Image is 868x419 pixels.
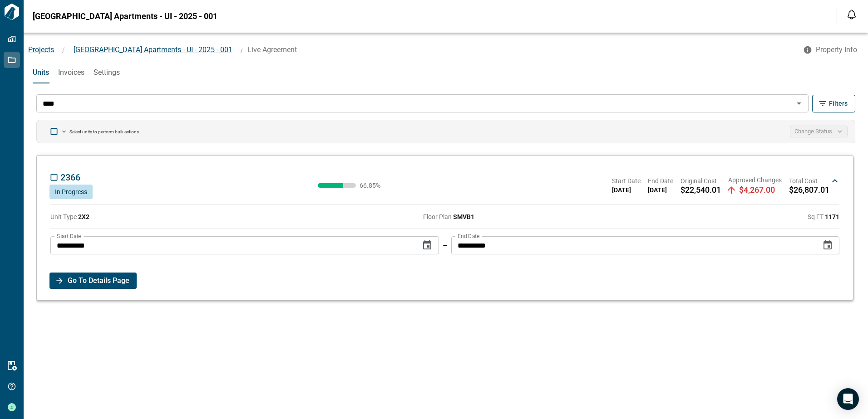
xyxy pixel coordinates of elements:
button: Go To Details Page [49,273,137,289]
span: End Date [648,176,673,185]
span: [GEOGRAPHIC_DATA] Apartments - UI - 2025 - 001 [33,12,217,21]
span: Floor Plan [423,213,474,220]
button: Open notification feed [844,7,859,22]
span: Total Cost [789,176,829,185]
span: Property Info [816,45,857,54]
div: Open Intercom Messenger [837,388,859,410]
span: [GEOGRAPHIC_DATA] Apartments - UI - 2025 - 001 [74,45,232,54]
nav: breadcrumb [24,44,798,55]
span: $4,267.00 [739,185,775,195]
span: [DATE] [648,185,673,195]
span: 2366 [60,172,80,183]
span: Start Date [612,176,641,185]
span: Go To Details Page [68,273,129,289]
button: Open [793,97,805,110]
span: $22,540.01 [681,185,721,195]
label: End Date [458,232,479,240]
span: $26,807.01 [789,185,829,195]
span: Invoices [58,68,84,77]
span: Settings [94,68,120,77]
p: Select units to perform bulk actions [69,129,139,135]
span: Units [33,68,49,77]
div: base tabs [24,62,868,83]
button: Filters [812,95,855,112]
button: Property Info [798,42,864,58]
span: Unit Type [50,213,89,220]
span: Original Cost [681,176,721,185]
strong: 1171 [825,213,839,220]
span: In Progress [55,188,87,195]
span: Sq FT [808,213,839,220]
span: Filters [829,99,848,108]
span: [DATE] [612,185,641,195]
strong: SMVB1 [453,213,474,220]
label: Start Date [57,232,81,240]
strong: 2X2 [78,213,89,220]
span: Live Agreement [247,45,297,54]
div: 2366In Progress66.85%Start Date[DATE]End Date[DATE]Original Cost$22,540.01Approved Changes$4,267.... [46,163,844,199]
p: – [443,240,448,251]
span: Approved Changes [728,175,782,185]
a: Projects [28,45,54,54]
span: 66.85 % [360,182,387,189]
